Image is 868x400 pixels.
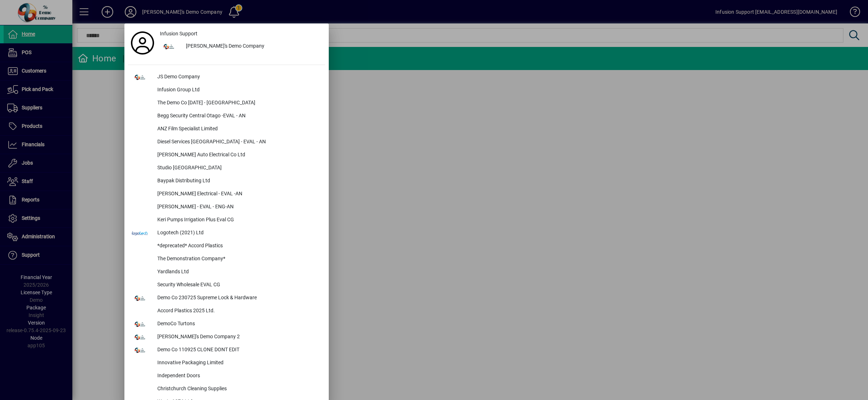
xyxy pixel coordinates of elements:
[128,97,325,110] button: The Demo Co [DATE] - [GEOGRAPHIC_DATA]
[152,175,325,188] div: Baypak Distributing Ltd
[160,30,197,38] span: Infusion Support
[157,27,325,40] a: Infusion Support
[152,357,325,370] div: Innovative Packaging Limited
[128,292,325,305] button: Demo Co 230725 Supreme Lock & Hardware
[128,214,325,227] button: Keri Pumps Irrigation Plus Eval CG
[152,227,325,240] div: Logotech (2021) Ltd
[152,279,325,292] div: Security Wholesale EVAL CG
[128,253,325,266] button: The Demonstration Company*
[128,318,325,331] button: DemoCo Turtons
[128,110,325,123] button: Begg Security Central Otago -EVAL - AN
[128,344,325,357] button: Demo Co 110925 CLONE DONT EDIT
[152,318,325,331] div: DemoCo Turtons
[128,149,325,162] button: [PERSON_NAME] Auto Electrical Co Ltd
[128,266,325,279] button: Yardlands Ltd
[152,71,325,84] div: JS Demo Company
[152,201,325,214] div: [PERSON_NAME] - EVAL - ENG-AN
[152,84,325,97] div: Infusion Group Ltd
[128,357,325,370] button: Innovative Packaging Limited
[152,214,325,227] div: Keri Pumps Irrigation Plus Eval CG
[180,40,325,53] div: [PERSON_NAME]'s Demo Company
[128,71,325,84] button: JS Demo Company
[152,149,325,162] div: [PERSON_NAME] Auto Electrical Co Ltd
[152,188,325,201] div: [PERSON_NAME] Electrical - EVAL -AN
[128,240,325,253] button: *deprecated* Accord Plastics
[128,162,325,175] button: Studio [GEOGRAPHIC_DATA]
[152,240,325,253] div: *deprecated* Accord Plastics
[128,227,325,240] button: Logotech (2021) Ltd
[128,123,325,136] button: ANZ Film Specialist Limited
[157,40,325,53] button: [PERSON_NAME]'s Demo Company
[152,383,325,396] div: Christchurch Cleaning Supplies
[152,253,325,266] div: The Demonstration Company*
[128,36,157,49] a: Profile
[128,175,325,188] button: Baypak Distributing Ltd
[152,110,325,123] div: Begg Security Central Otago -EVAL - AN
[128,136,325,149] button: Diesel Services [GEOGRAPHIC_DATA] - EVAL - AN
[128,331,325,344] button: [PERSON_NAME]'s Demo Company 2
[128,370,325,383] button: Independent Doors
[152,370,325,383] div: Independent Doors
[152,331,325,344] div: [PERSON_NAME]'s Demo Company 2
[152,292,325,305] div: Demo Co 230725 Supreme Lock & Hardware
[152,344,325,357] div: Demo Co 110925 CLONE DONT EDIT
[152,162,325,175] div: Studio [GEOGRAPHIC_DATA]
[152,136,325,149] div: Diesel Services [GEOGRAPHIC_DATA] - EVAL - AN
[128,305,325,318] button: Accord Plastics 2025 Ltd.
[152,123,325,136] div: ANZ Film Specialist Limited
[152,97,325,110] div: The Demo Co [DATE] - [GEOGRAPHIC_DATA]
[152,305,325,318] div: Accord Plastics 2025 Ltd.
[128,383,325,396] button: Christchurch Cleaning Supplies
[152,266,325,279] div: Yardlands Ltd
[128,84,325,97] button: Infusion Group Ltd
[128,279,325,292] button: Security Wholesale EVAL CG
[128,188,325,201] button: [PERSON_NAME] Electrical - EVAL -AN
[128,201,325,214] button: [PERSON_NAME] - EVAL - ENG-AN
